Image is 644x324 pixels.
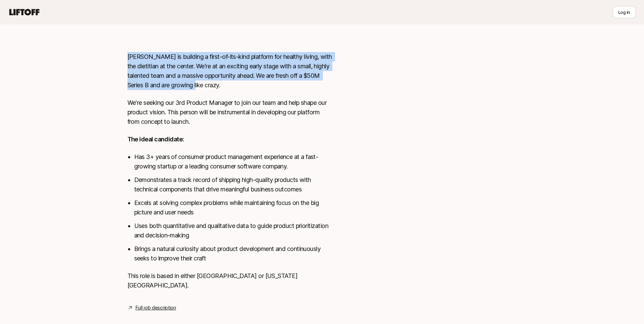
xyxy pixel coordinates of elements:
[134,244,333,263] li: Brings a natural curiosity about product development and continuously seeks to improve their craft
[134,198,333,217] li: Excels at solving complex problems while maintaining focus on the big picture and user needs
[127,98,333,126] p: We're seeking our 3rd Product Manager to join our team and help shape our product vision. This pe...
[134,221,333,240] li: Uses both quantitative and qualitative data to guide product prioritization and decision-making
[613,6,636,18] button: Log in
[127,271,333,290] p: This role is based in either [GEOGRAPHIC_DATA] or [US_STATE][GEOGRAPHIC_DATA].
[134,152,333,171] li: Has 3+ years of consumer product management experience at a fast-growing startup or a leading con...
[127,52,333,90] p: [PERSON_NAME] is building a first-of-its-kind platform for healthy living, with the dietitian at ...
[127,136,184,143] strong: The ideal candidate:
[136,304,176,312] a: Full job description
[134,175,333,194] li: Demonstrates a track record of shipping high-quality products with technical components that driv...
